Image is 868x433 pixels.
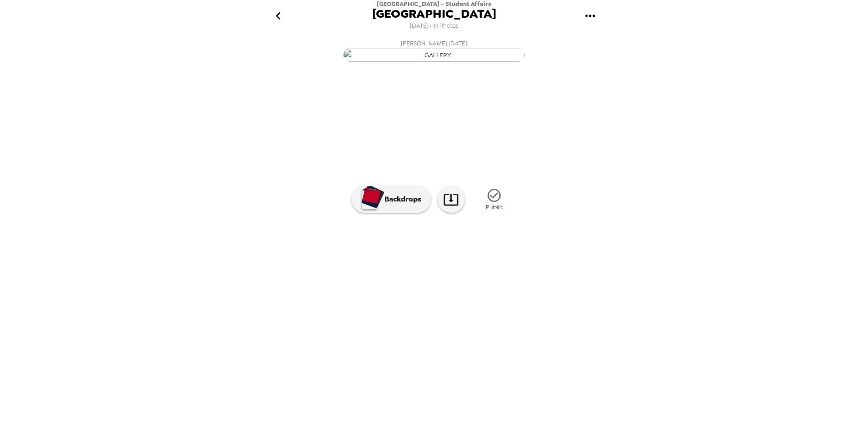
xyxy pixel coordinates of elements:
[472,182,517,216] button: Public
[252,35,616,64] button: [PERSON_NAME],[DATE]
[399,246,469,294] img: gallery
[486,203,503,211] span: Public
[410,20,459,32] span: [DATE] • 61 Photos
[575,1,605,31] button: gallery menu
[343,49,525,62] img: gallery
[263,1,293,31] button: go back
[547,246,616,294] img: gallery
[401,38,467,49] span: [PERSON_NAME] , [DATE]
[473,246,542,294] img: gallery
[372,8,496,20] span: [GEOGRAPHIC_DATA]
[380,194,421,205] p: Backdrops
[351,186,431,213] button: Backdrops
